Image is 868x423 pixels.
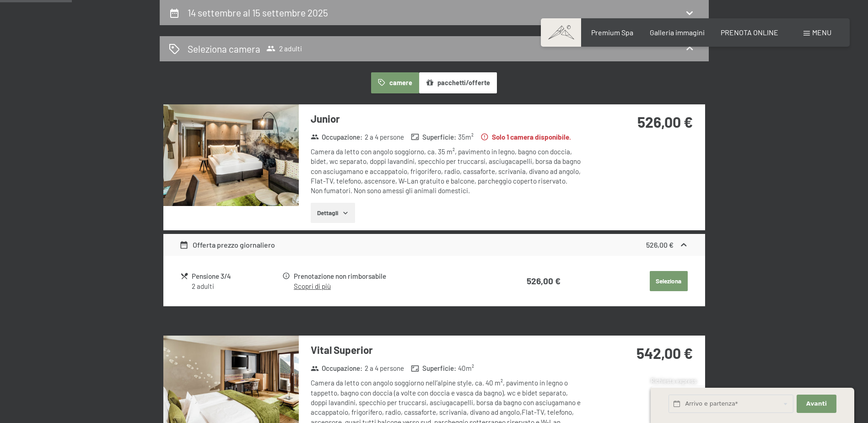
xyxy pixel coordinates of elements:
[179,239,275,250] div: Offerta prezzo giornaliero
[311,132,363,142] strong: Occupazione :
[311,343,583,357] h3: Vital Superior
[646,240,674,249] strong: 526,00 €
[311,203,355,223] button: Dettagli
[365,132,404,142] span: 2 a 4 persone
[650,271,688,291] button: Seleziona
[411,363,456,373] strong: Superficie :
[591,28,633,37] a: Premium Spa
[311,363,363,373] strong: Occupazione :
[480,132,571,142] strong: Solo 1 camera disponibile.
[812,28,831,37] span: Menu
[294,271,484,282] div: Prenotazione non rimborsabile
[797,395,836,413] button: Avanti
[311,147,583,195] div: Camera da letto con angolo soggiorno, ca. 35 m², pavimento in legno, bagno con doccia, bidet, wc ...
[636,344,693,362] strong: 542,00 €
[188,7,328,18] h2: 14 settembre al 15 settembre 2025
[419,72,497,93] button: pacchetti/offerte
[192,282,281,291] div: 2 adulti
[365,363,404,373] span: 2 a 4 persone
[458,132,474,142] span: 35 m²
[637,113,693,130] strong: 526,00 €
[650,28,705,37] a: Galleria immagini
[721,28,778,37] a: PRENOTA ONLINE
[192,271,281,282] div: Pensione 3/4
[411,132,456,142] strong: Superficie :
[311,112,583,126] h3: Junior
[458,363,474,373] span: 40 m²
[163,104,299,206] img: mss_renderimg.php
[188,42,260,55] h2: Seleziona camera
[266,44,302,53] span: 2 adulti
[163,234,705,256] div: Offerta prezzo giornaliero526,00 €
[806,400,827,408] span: Avanti
[371,72,419,93] button: camere
[294,282,331,290] a: Scopri di più
[651,377,696,385] span: Richiesta express
[527,276,561,286] strong: 526,00 €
